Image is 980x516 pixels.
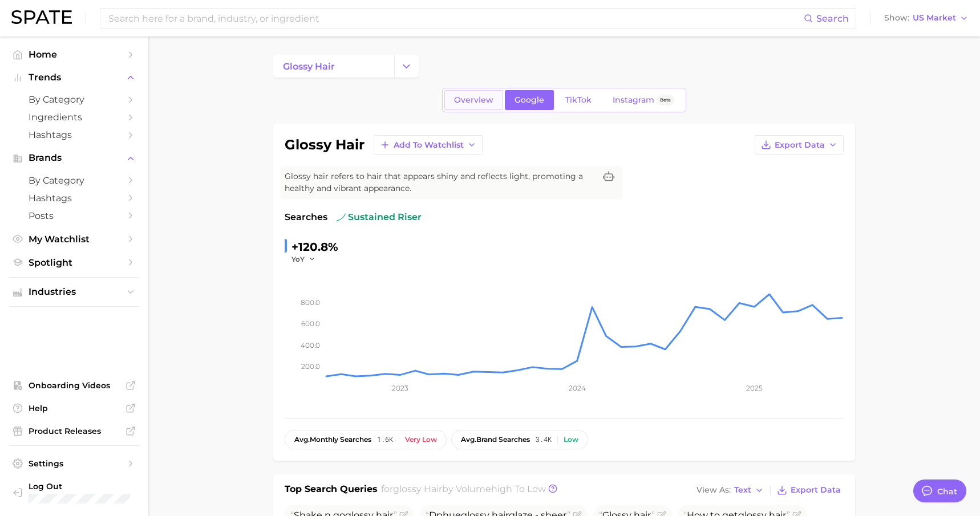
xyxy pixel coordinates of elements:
[381,482,546,498] h2: for by Volume
[505,90,554,110] a: Google
[301,340,320,349] tspan: 400.0
[9,422,139,440] a: Product Releases
[285,210,327,224] span: Searches
[285,430,447,449] button: avg.monthly searches1.6kVery low
[451,430,588,449] button: avg.brand searches3.4kLow
[696,487,731,493] span: View As
[444,90,503,110] a: Overview
[29,481,130,491] span: Log Out
[816,13,849,24] span: Search
[755,135,844,155] button: Export Data
[29,234,120,245] span: My Watchlist
[9,455,139,472] a: Settings
[9,478,139,507] a: Log out. Currently logged in with e-mail pryan@sharkninja.com.
[461,435,476,444] abbr: average
[491,484,546,494] span: high to low
[29,210,120,221] span: Posts
[9,377,139,394] a: Onboarding Videos
[374,135,483,155] button: Add to Watchlist
[564,436,578,444] div: Low
[569,384,586,392] tspan: 2024
[775,140,825,150] span: Export Data
[9,230,139,248] a: My Watchlist
[393,484,442,494] span: glossy hair
[301,362,320,371] tspan: 200.0
[454,95,493,105] span: Overview
[9,189,139,207] a: Hashtags
[285,170,595,194] span: Glossy hair refers to hair that appears shiny and reflects light, promoting a healthy and vibrant...
[29,175,120,186] span: by Category
[301,298,320,307] tspan: 800.0
[515,95,544,105] span: Google
[9,126,139,144] a: Hashtags
[461,436,530,444] span: brand searches
[9,149,139,166] button: Brands
[394,140,464,150] span: Add to Watchlist
[9,46,139,63] a: Home
[29,193,120,204] span: Hashtags
[29,458,120,469] span: Settings
[613,95,654,105] span: Instagram
[9,254,139,271] a: Spotlight
[9,91,139,108] a: by Category
[556,90,601,110] a: TikTok
[29,287,120,297] span: Industries
[294,436,371,444] span: monthly searches
[337,213,346,222] img: sustained riser
[377,436,393,444] span: 1.6k
[394,55,419,78] button: Change Category
[11,10,72,24] img: SPATE
[291,254,305,264] span: YoY
[337,210,422,224] span: sustained riser
[660,95,671,105] span: Beta
[107,9,804,28] input: Search here for a brand, industry, or ingredient
[9,172,139,189] a: by Category
[9,283,139,300] button: Industries
[9,69,139,86] button: Trends
[9,108,139,126] a: Ingredients
[29,380,120,391] span: Onboarding Videos
[881,11,971,26] button: ShowUS Market
[29,94,120,105] span: by Category
[791,485,841,495] span: Export Data
[273,55,394,78] a: glossy hair
[536,436,552,444] span: 3.4k
[603,90,684,110] a: InstagramBeta
[285,482,378,498] h1: Top Search Queries
[301,319,320,328] tspan: 600.0
[405,436,437,444] div: Very low
[913,15,956,21] span: US Market
[565,95,592,105] span: TikTok
[285,138,365,152] h1: glossy hair
[283,61,335,72] span: glossy hair
[694,483,767,498] button: View AsText
[734,487,751,493] span: Text
[9,400,139,417] a: Help
[884,15,909,21] span: Show
[9,207,139,225] a: Posts
[29,49,120,60] span: Home
[29,153,120,163] span: Brands
[29,72,120,83] span: Trends
[29,112,120,123] span: Ingredients
[291,238,338,256] div: +120.8%
[392,384,408,392] tspan: 2023
[746,384,763,392] tspan: 2025
[29,403,120,413] span: Help
[291,254,316,264] button: YoY
[294,435,310,444] abbr: average
[29,257,120,268] span: Spotlight
[774,482,844,498] button: Export Data
[29,426,120,436] span: Product Releases
[29,129,120,140] span: Hashtags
